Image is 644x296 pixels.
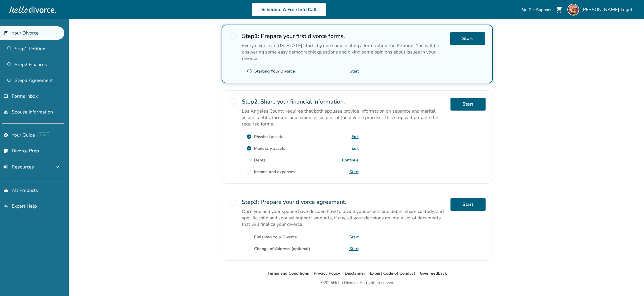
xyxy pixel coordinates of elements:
[615,268,644,296] iframe: Chat Widget
[4,164,34,170] span: Resources
[352,146,359,151] a: Edit
[254,68,295,74] div: Starting Your Divorce
[349,246,359,252] a: Start
[4,165,8,169] span: menu_book
[345,270,365,277] li: Disclaimer
[254,146,285,151] div: Monetary assets
[254,134,283,140] div: Physical assets
[4,204,8,209] span: groups
[4,110,8,114] span: people
[242,42,446,62] p: Every divorce in [US_STATE] starts by one spouse filing a form called the Petition. You will be a...
[254,157,265,163] div: Debts
[4,94,8,99] span: inbox
[247,68,252,74] span: radio_button_unchecked
[229,32,237,40] span: radio_button_unchecked
[4,133,8,137] span: explore
[252,3,326,16] a: Schedule A Free Info Call
[246,169,252,174] span: radio_button_unchecked
[450,98,486,111] a: Start
[39,132,50,138] span: AI beta
[420,270,447,277] li: Give feedback
[342,157,359,163] a: Continue
[370,271,415,276] a: Expert Code of Conduct
[522,7,526,12] span: phone_in_talk
[450,198,486,211] a: Start
[314,271,340,276] a: Privacy Policy
[4,188,8,193] span: shopping_basket
[4,31,8,35] span: flag_2
[242,32,446,40] h2: Prepare your first divorce forms.
[320,279,394,286] div: © 2025 Hello Divorce. All rights reserved.
[450,32,485,45] a: Start
[349,234,359,240] a: Start
[242,198,446,206] h2: Prepare your divorce agreement.
[246,157,252,163] span: clock_loader_40
[229,198,237,206] span: radio_button_unchecked
[254,246,310,252] div: Change of Address (optional)
[242,98,446,106] h2: Share your financial information.
[12,93,38,99] span: Forms Inbox
[254,169,295,175] div: Income and expenses
[246,234,252,240] span: radio_button_unchecked
[242,108,446,127] p: Los Angeles County requires that both spouses provide information on separate and marital assets,...
[567,4,579,16] img: ben tegel
[242,98,259,106] strong: Step 2 :
[267,271,309,276] a: Terms and Conditions
[4,149,8,153] span: list_alt_check
[581,6,635,13] span: [PERSON_NAME] Tegel
[522,7,551,13] a: phone_in_talkGet Support
[254,234,297,240] div: Finishing Your Divorce
[529,7,551,13] span: Get Support
[54,164,61,171] span: expand_more
[556,6,563,13] span: shopping_cart
[352,134,359,140] a: Edit
[242,208,446,228] p: Once you and your spouse have decided how to divide your assets and debts, share custody, and spe...
[229,98,237,106] span: radio_button_unchecked
[246,146,252,151] span: check_circle
[242,198,259,206] strong: Step 3 :
[246,246,252,251] span: radio_button_unchecked
[242,32,259,40] strong: Step 1 :
[349,169,359,175] a: Start
[350,68,359,74] a: Start
[246,134,252,139] span: check_circle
